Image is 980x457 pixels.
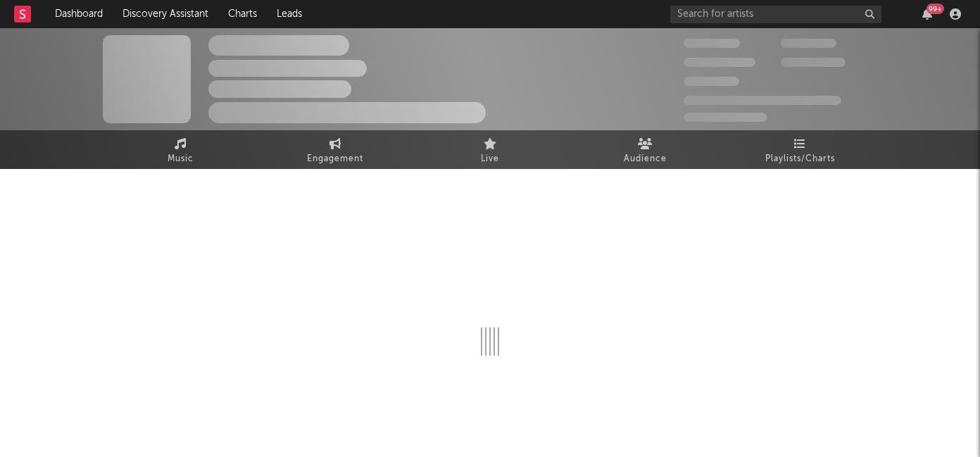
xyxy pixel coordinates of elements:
a: Music [103,130,258,169]
span: Engagement [307,151,363,168]
span: 50,000,000 Monthly Listeners [684,96,841,105]
span: Music [168,151,194,168]
span: 300,000 [684,39,740,48]
span: 100,000 [781,39,836,48]
span: 1,000,000 [781,58,846,67]
button: 99+ [922,8,932,20]
div: 99 + [926,4,944,14]
span: Audience [624,151,667,168]
a: Engagement [258,130,413,169]
input: Search for artists [670,6,881,23]
a: Audience [567,130,722,169]
span: Playlists/Charts [765,151,835,168]
span: Jump Score: 85.0 [684,113,767,122]
a: Live [413,130,567,169]
span: Live [481,151,499,168]
span: 100,000 [684,77,739,86]
a: Playlists/Charts [722,130,877,169]
span: 50,000,000 [684,58,755,67]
